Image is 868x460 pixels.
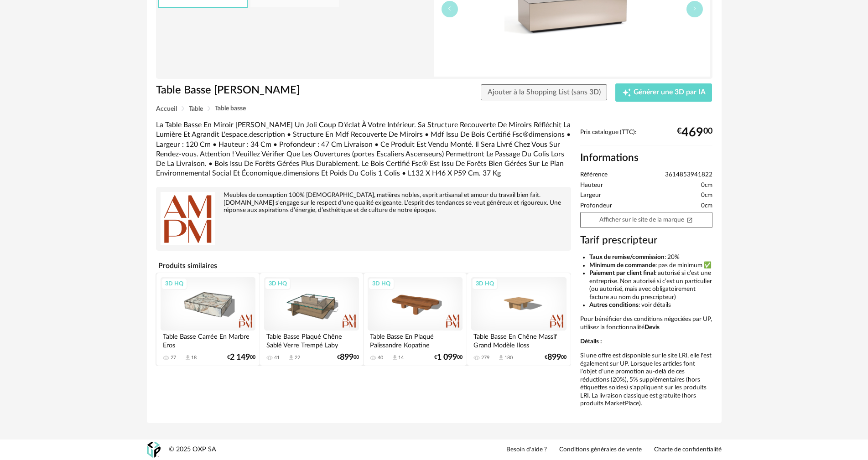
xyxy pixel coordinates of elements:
div: © 2025 OXP SA [169,445,216,454]
div: Table Basse Carrée En Marbre Eros [161,331,255,349]
h4: Produits similaires [156,259,571,273]
img: brand logo [161,191,215,246]
span: Download icon [391,354,398,361]
button: Ajouter à la Shopping List (sans 3D) [481,84,608,101]
div: 14 [398,355,404,361]
div: 18 [191,355,197,361]
span: Table basse [215,105,246,112]
p: Pour bénéficier des conditions négociées par UP, utilisez la fonctionnalité [580,315,712,331]
span: Profondeur [580,202,612,210]
span: 469 [681,129,703,136]
li: : autorisé si c’est une entreprise. Non autorisé si c’est un particulier (ou autorisé, mais avec ... [589,269,712,301]
a: Besoin d'aide ? [506,446,547,454]
span: 3614853941822 [665,171,712,179]
span: 2 149 [230,354,250,361]
a: 3D HQ Table Basse Plaqué Chêne Sablé Verre Trempé Laby 41 Download icon 22 €89900 [260,273,363,366]
a: Afficher sur le site de la marqueOpen In New icon [580,212,712,228]
div: Prix catalogue (TTC): [580,129,712,145]
div: Table Basse En Chêne Massif Grand Modèle Iloss [471,331,566,349]
div: € 00 [227,354,255,361]
div: 22 [295,355,300,361]
div: € 00 [677,129,712,136]
li: : 20% [589,253,712,262]
h2: Informations [580,151,712,165]
div: Meubles de conception 100% [DEMOGRAPHIC_DATA], matières nobles, esprit artisanal et amour du trav... [161,191,567,215]
div: 27 [171,355,176,361]
span: 0cm [701,181,712,190]
b: Minimum de commande [589,262,655,269]
div: La Table Basse En Miroir [PERSON_NAME] Un Joli Coup D'éclat À Votre Intérieur. Sa Structure Recou... [156,120,571,179]
b: Taux de remise/commission [589,254,665,260]
b: Devis [645,324,660,331]
span: Open In New icon [686,216,693,222]
span: Table [189,106,203,112]
span: 899 [547,354,561,361]
span: 0cm [701,202,712,210]
div: € 00 [337,354,359,361]
a: Charte de confidentialité [654,446,722,454]
span: Download icon [498,354,504,361]
p: Si une offre est disponible sur le site LRI, elle l'est également sur UP. Lorsque les articles fo... [580,352,712,408]
li: : pas de minimum ✅ [589,262,712,270]
div: 180 [504,355,513,361]
span: 1 099 [437,354,457,361]
div: 279 [481,355,489,361]
div: € 00 [545,354,567,361]
a: 3D HQ Table Basse En Chêne Massif Grand Modèle Iloss 279 Download icon 180 €89900 [467,273,570,366]
b: Paiement par client final [589,270,655,276]
span: 0cm [701,191,712,200]
span: Générer une 3D par IA [634,89,706,96]
a: 3D HQ Table Basse Carrée En Marbre Eros 27 Download icon 18 €2 14900 [156,273,260,366]
div: 3D HQ [472,278,498,289]
span: Creation icon [622,88,631,97]
img: OXP [147,442,161,458]
li: : voir détails [589,301,712,310]
div: Table Basse Plaqué Chêne Sablé Verre Trempé Laby [264,331,359,349]
a: Conditions générales de vente [559,446,642,454]
span: Hauteur [580,181,603,190]
div: Breadcrumb [156,105,712,112]
span: Largeur [580,191,601,200]
b: Autres conditions [589,302,639,308]
div: Table Basse En Plaqué Palissandre Kopatine [368,331,463,349]
div: 3D HQ [265,278,291,289]
h3: Tarif prescripteur [580,234,712,247]
div: 3D HQ [368,278,395,289]
h1: Table Basse [PERSON_NAME] [156,83,383,98]
div: 40 [378,355,383,361]
div: 3D HQ [161,278,187,289]
span: Ajouter à la Shopping List (sans 3D) [488,88,601,96]
b: Détails : [580,338,602,345]
div: 41 [274,355,280,361]
span: Référence [580,171,608,179]
span: Accueil [156,106,177,112]
span: Download icon [184,354,191,361]
span: 899 [340,354,353,361]
span: Download icon [288,354,295,361]
a: 3D HQ Table Basse En Plaqué Palissandre Kopatine 40 Download icon 14 €1 09900 [364,273,467,366]
div: € 00 [434,354,463,361]
button: Creation icon Générer une 3D par IA [615,83,712,102]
